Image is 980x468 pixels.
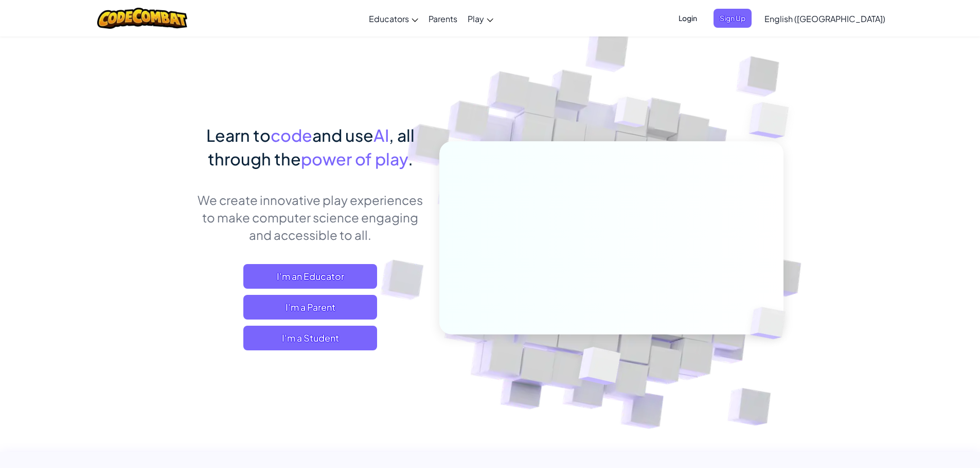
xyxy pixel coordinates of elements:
[197,191,424,244] p: We create innovative play experiences to make computer science engaging and accessible to all.
[243,326,377,350] button: I'm a Student
[462,5,498,32] a: Play
[243,295,377,320] a: I'm a Parent
[408,148,413,169] span: .
[728,77,817,164] img: Overlap cubes
[553,325,645,410] img: Overlap cubes
[312,125,373,145] span: and use
[301,148,408,169] span: power of play
[672,9,703,28] button: Login
[364,5,423,32] a: Educators
[369,13,409,24] span: Educators
[468,13,484,24] span: Play
[733,286,810,361] img: Overlap cubes
[97,8,187,29] img: CodeCombat logo
[271,125,312,145] span: code
[206,125,271,145] span: Learn to
[759,5,890,32] a: English ([GEOGRAPHIC_DATA])
[243,264,377,289] a: I'm an Educator
[423,5,462,32] a: Parents
[764,13,885,24] span: English ([GEOGRAPHIC_DATA])
[595,77,669,153] img: Overlap cubes
[714,9,752,28] button: Sign Up
[373,125,389,145] span: AI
